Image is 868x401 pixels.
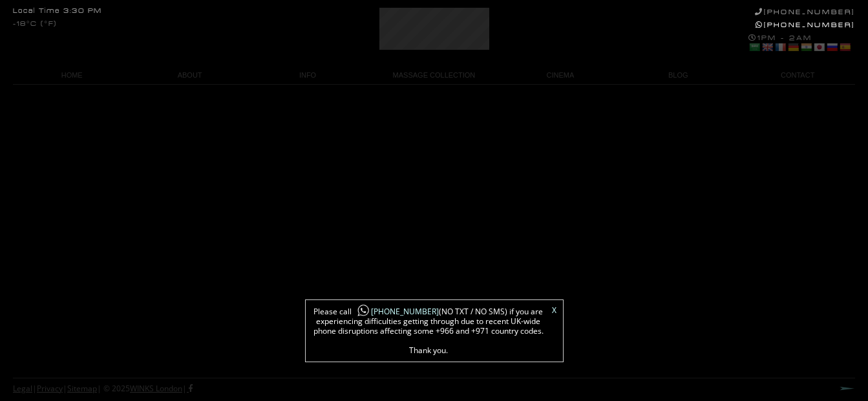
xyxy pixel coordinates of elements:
a: [PHONE_NUMBER] [755,8,855,16]
a: INFO [249,67,366,84]
a: German [787,42,799,52]
a: HOME [13,67,131,84]
a: Legal [13,383,32,394]
a: WINKS London [130,383,182,394]
span: Please call (NO TXT / NO SMS) if you are experiencing difficulties getting through due to recent ... [312,307,545,355]
a: Arabic [748,42,760,52]
a: BLOG [619,67,737,84]
a: Russian [826,42,838,52]
a: Privacy [37,383,63,394]
a: ABOUT [131,67,248,84]
a: CINEMA [502,67,619,84]
a: Spanish [839,42,851,52]
div: -18°C (°F) [13,21,57,28]
a: Hindi [800,42,812,52]
a: Japanese [813,42,825,52]
a: CONTACT [737,67,855,84]
img: whatsapp-icon1.png [357,304,370,318]
a: MASSAGE COLLECTION [366,67,501,84]
a: English [761,42,773,52]
a: Sitemap [67,383,97,394]
a: Next [840,386,855,391]
div: 1PM - 2AM [748,34,855,54]
a: [PHONE_NUMBER] [756,21,855,29]
div: Local Time 3:30 PM [13,8,102,15]
a: X [552,307,556,314]
a: [PHONE_NUMBER] [352,306,439,317]
a: French [774,42,786,52]
div: | | | © 2025 | [13,378,193,399]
